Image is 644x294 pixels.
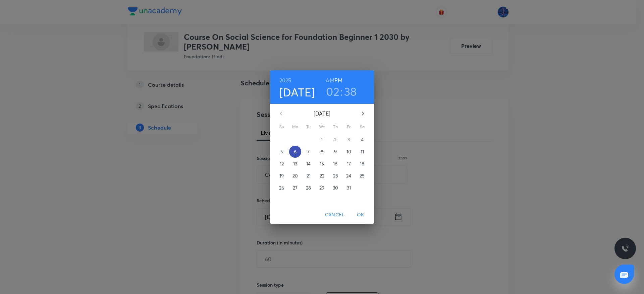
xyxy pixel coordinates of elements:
button: 22 [316,170,328,182]
button: 38 [344,84,357,98]
span: Sa [356,124,368,130]
button: 15 [316,158,328,170]
p: 10 [346,148,351,155]
p: 17 [347,160,351,167]
p: 19 [279,172,284,179]
button: 18 [356,158,368,170]
p: 21 [307,172,311,179]
button: 27 [289,182,301,194]
button: 24 [343,170,355,182]
p: 24 [346,172,351,179]
button: 9 [329,146,341,158]
p: 26 [279,185,284,191]
button: 28 [303,182,315,194]
span: Mo [289,124,301,130]
p: 28 [306,185,311,191]
button: 6 [289,146,301,158]
button: 7 [303,146,315,158]
span: Th [329,124,341,130]
button: Cancel [322,209,347,221]
span: Tu [303,124,315,130]
button: 14 [303,158,315,170]
button: 2025 [279,76,291,85]
button: 31 [343,182,355,194]
button: 17 [343,158,355,170]
p: 8 [321,148,323,155]
button: 21 [303,170,315,182]
p: 16 [333,160,337,167]
button: 16 [329,158,341,170]
p: 29 [319,185,324,191]
span: We [316,124,328,130]
button: 13 [289,158,301,170]
p: [DATE] [289,109,355,118]
button: 02 [326,84,339,98]
p: 12 [280,160,284,167]
p: 6 [294,148,297,155]
p: 13 [293,160,297,167]
button: 25 [356,170,368,182]
button: [DATE] [279,85,315,99]
button: 12 [276,158,288,170]
button: 10 [343,146,355,158]
p: 11 [361,148,364,155]
p: 15 [320,160,324,167]
p: 30 [333,185,338,191]
p: 18 [360,160,364,167]
p: 7 [307,148,310,155]
p: 25 [360,172,365,179]
button: 26 [276,182,288,194]
button: 29 [316,182,328,194]
span: Fr [343,124,355,130]
p: 22 [320,172,324,179]
button: 20 [289,170,301,182]
p: 27 [293,185,298,191]
p: 9 [334,148,337,155]
button: PM [334,76,342,85]
button: 19 [276,170,288,182]
button: 11 [356,146,368,158]
h3: : [340,84,343,98]
p: 14 [306,160,311,167]
p: 31 [347,185,351,191]
span: OK [353,211,369,219]
button: 23 [329,170,341,182]
button: OK [350,209,371,221]
button: 30 [329,182,341,194]
p: 20 [292,172,298,179]
span: Su [276,124,288,130]
button: 8 [316,146,328,158]
p: 23 [333,172,338,179]
span: Cancel [325,211,344,219]
button: AM [326,76,334,85]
